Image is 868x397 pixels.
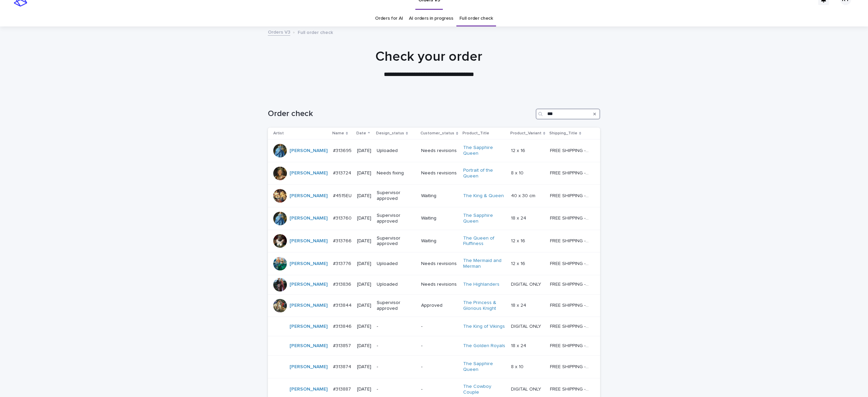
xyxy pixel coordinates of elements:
[332,130,344,137] p: Name
[377,282,416,287] p: Uploaded
[377,190,416,202] p: Supervisor approved
[333,342,352,349] p: #313857
[268,139,600,162] tr: [PERSON_NAME] #313695#313695 [DATE]UploadedNeeds revisionsThe Sapphire Queen 12 x 1612 x 16 FREE ...
[375,11,403,26] a: Orders for AI
[290,170,328,176] a: [PERSON_NAME]
[459,11,493,26] a: Full order check
[357,215,371,221] p: [DATE]
[357,170,371,176] p: [DATE]
[356,130,366,137] p: Date
[268,185,600,207] tr: [PERSON_NAME] #4515EU#4515EU [DATE]Supervisor approvedWaitingThe King & Queen 40 x 30 cm40 x 30 c...
[463,324,505,329] a: The King of Vikings
[357,282,371,287] p: [DATE]
[463,282,499,287] a: The Highlanders
[377,386,416,392] p: -
[421,343,457,349] p: -
[290,303,328,308] a: [PERSON_NAME]
[268,275,600,294] tr: [PERSON_NAME] #313836#313836 [DATE]UploadedNeeds revisionsThe Highlanders DIGITAL ONLYDIGITAL ONL...
[421,364,457,370] p: -
[550,260,591,267] p: FREE SHIPPING - preview in 1-2 business days, after your approval delivery will take 5-10 b.d.
[550,192,591,199] p: FREE SHIPPING - preview in 1-2 business days, after your approval delivery will take 6-10 busines...
[333,385,352,392] p: #313887
[377,343,416,349] p: -
[268,336,600,356] tr: [PERSON_NAME] #313857#313857 [DATE]--The Golden Royals 18 x 2418 x 24 FREE SHIPPING - preview in ...
[333,322,353,329] p: #313846
[377,324,416,329] p: -
[463,235,506,247] a: The Queen of Fluffiness
[290,148,328,154] a: [PERSON_NAME]
[550,169,591,176] p: FREE SHIPPING - preview in 1-2 business days, after your approval delivery will take 5-10 b.d.
[536,109,600,119] input: Search
[511,169,525,176] p: 8 x 10
[463,145,506,156] a: The Sapphire Queen
[549,130,577,137] p: Shipping_Title
[290,238,328,244] a: [PERSON_NAME]
[377,148,416,154] p: Uploaded
[290,386,328,392] a: [PERSON_NAME]
[550,237,591,244] p: FREE SHIPPING - preview in 1-2 business days, after your approval delivery will take 5-10 b.d.
[333,301,353,308] p: #313844
[420,130,454,137] p: Customer_status
[333,147,353,154] p: #313695
[377,261,416,267] p: Uploaded
[511,260,527,267] p: 12 x 16
[377,364,416,370] p: -
[290,215,328,221] a: [PERSON_NAME]
[357,193,371,199] p: [DATE]
[550,280,591,287] p: FREE SHIPPING - preview in 1-2 business days, after your approval delivery will take 5-10 b.d.
[421,386,457,392] p: -
[377,235,416,247] p: Supervisor approved
[357,343,371,349] p: [DATE]
[333,192,353,199] p: #4515EU
[421,215,457,221] p: Waiting
[357,148,371,154] p: [DATE]
[463,300,506,311] a: The Princess & Glorious Knight
[421,324,457,329] p: -
[550,385,591,392] p: FREE SHIPPING - preview in 1-2 business days, after your approval delivery will take 5-10 b.d.
[550,301,591,308] p: FREE SHIPPING - preview in 1-2 business days, after your approval delivery will take 5-10 b.d.
[462,130,489,137] p: Product_Title
[421,193,457,199] p: Waiting
[511,147,527,154] p: 12 x 16
[333,214,353,221] p: #313760
[421,282,457,287] p: Needs revisions
[357,386,371,392] p: [DATE]
[333,363,353,370] p: #313874
[377,213,416,224] p: Supervisor approved
[377,300,416,311] p: Supervisor approved
[511,363,525,370] p: 8 x 10
[298,28,333,36] p: Full order check
[357,303,371,308] p: [DATE]
[463,213,506,224] a: The Sapphire Queen
[268,356,600,378] tr: [PERSON_NAME] #313874#313874 [DATE]--The Sapphire Queen 8 x 108 x 10 FREE SHIPPING - preview in 1...
[273,130,284,137] p: Artist
[421,261,457,267] p: Needs revisions
[463,193,504,199] a: The King & Queen
[463,343,505,349] a: The Golden Royals
[333,260,353,267] p: #313776
[550,342,591,349] p: FREE SHIPPING - preview in 1-2 business days, after your approval delivery will take 5-10 b.d.
[550,147,591,154] p: FREE SHIPPING - preview in 1-2 business days, after your approval delivery will take 5-10 b.d.
[290,343,328,349] a: [PERSON_NAME]
[463,258,506,269] a: The Mermaid and Merman
[290,282,328,287] a: [PERSON_NAME]
[511,342,528,349] p: 18 x 24
[357,364,371,370] p: [DATE]
[511,237,527,244] p: 12 x 16
[357,324,371,329] p: [DATE]
[510,130,541,137] p: Product_Variant
[268,317,600,336] tr: [PERSON_NAME] #313846#313846 [DATE]--The King of Vikings DIGITAL ONLYDIGITAL ONLY FREE SHIPPING -...
[550,214,591,221] p: FREE SHIPPING - preview in 1-2 business days, after your approval delivery will take 5-10 b.d.
[511,214,528,221] p: 18 x 24
[421,238,457,244] p: Waiting
[409,11,453,26] a: AI orders in progress
[421,148,457,154] p: Needs revisions
[268,230,600,252] tr: [PERSON_NAME] #313766#313766 [DATE]Supervisor approvedWaitingThe Queen of Fluffiness 12 x 1612 x ...
[550,322,591,329] p: FREE SHIPPING - preview in 1-2 business days, after your approval delivery will take 5-10 b.d.
[421,170,457,176] p: Needs revisions
[511,301,528,308] p: 18 x 24
[333,169,353,176] p: #313724
[357,261,371,267] p: [DATE]
[333,280,353,287] p: #313836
